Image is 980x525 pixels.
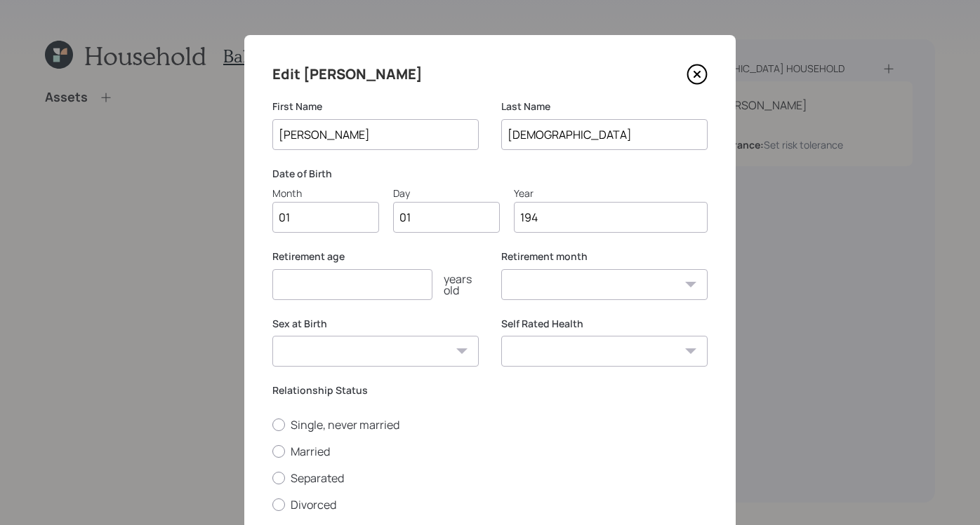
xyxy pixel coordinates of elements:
label: Last Name [501,100,708,114]
label: Self Rated Health [501,317,708,331]
div: Year [514,186,708,200]
label: Retirement age [272,250,479,264]
div: Month [272,186,379,200]
label: Relationship Status [272,383,708,397]
label: Divorced [272,497,708,512]
label: Separated [272,470,708,486]
input: Year [514,202,708,233]
label: Date of Birth [272,167,708,181]
input: Month [272,202,379,233]
div: Day [393,186,500,200]
label: Sex at Birth [272,317,479,331]
label: Retirement month [501,250,708,264]
label: First Name [272,100,479,114]
div: years old [432,273,479,296]
label: Single, never married [272,417,708,432]
h4: Edit [PERSON_NAME] [272,63,423,86]
input: Day [393,202,500,233]
label: Married [272,444,708,459]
